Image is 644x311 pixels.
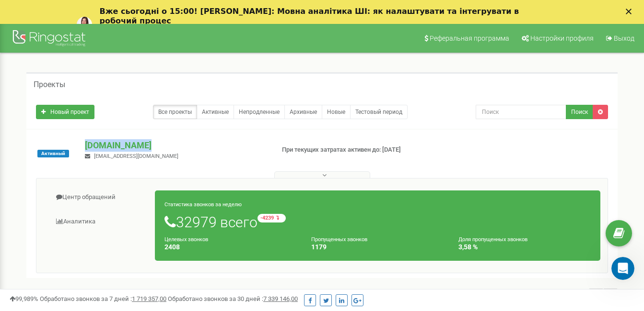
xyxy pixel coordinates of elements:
span: [EMAIL_ADDRESS][DOMAIN_NAME] [94,153,178,159]
a: Аналитика [44,210,155,233]
span: Обработано звонков за 7 дней : [40,295,166,302]
span: Выход [614,34,634,42]
span: Обработано звонков за 30 дней : [168,295,298,302]
a: Все проекты [153,105,197,119]
p: При текущих затратах активен до: [DATE] [282,145,414,155]
a: Новый проект [36,105,94,119]
h4: 2408 [164,244,297,251]
h1: 32979 всего [164,214,591,230]
span: Активный [37,150,69,157]
h4: 3,58 % [458,244,591,251]
button: Поиск [566,105,593,119]
small: -4239 [258,214,286,222]
small: Статистика звонков за неделю [164,201,242,208]
a: Непродленные [234,105,285,119]
a: Настройки профиля [515,24,598,53]
small: Целевых звонков [164,236,208,243]
h5: Проекты [34,80,65,89]
b: Вже сьогодні о 15:00! [PERSON_NAME]: Мовна аналітика ШІ: як налаштувати та інтегрувати в робочий ... [100,7,519,25]
a: Новые [322,105,351,119]
p: [DOMAIN_NAME] [85,139,266,152]
a: Тестовый период [350,105,408,119]
small: Доля пропущенных звонков [458,236,527,243]
u: 7 339 146,00 [263,295,298,302]
h4: 1179 [311,244,444,251]
input: Поиск [476,105,566,119]
iframe: Intercom live chat [611,257,634,280]
span: Настройки профиля [530,34,594,42]
div: Закрити [626,9,635,14]
small: Пропущенных звонков [311,236,367,243]
a: Центр обращений [44,186,155,209]
span: Реферальная программа [430,34,509,42]
a: Архивные [284,105,322,119]
span: 99,989% [10,295,38,302]
span: 1 - 1 of 1 [561,289,589,303]
a: Активные [197,105,234,119]
a: Выход [600,24,639,53]
u: 1 719 357,00 [132,295,166,302]
a: Реферальная программа [418,24,514,53]
img: Profile image for Yuliia [77,17,92,32]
